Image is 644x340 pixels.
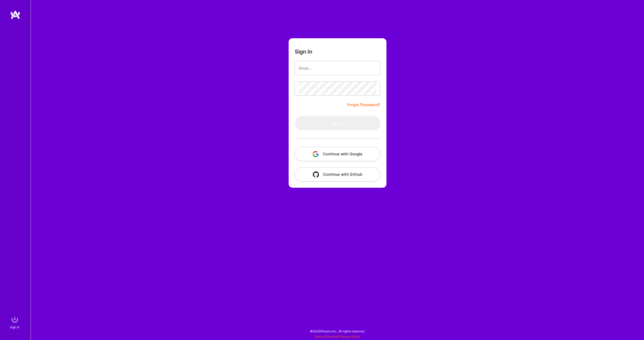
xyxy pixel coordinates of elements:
[295,167,380,182] button: Continue with Github
[31,325,644,337] div: © 2025 ATeams Inc., All rights reserved.
[347,102,380,108] a: Forgot Password?
[313,151,319,157] img: icon
[295,147,380,161] button: Continue with Google
[313,171,319,178] img: icon
[314,335,338,338] a: Terms of Service
[11,314,20,330] a: sign inSign In
[295,116,380,130] button: Sign In
[299,62,376,75] input: Email...
[10,324,20,330] div: Sign In
[10,10,20,19] img: logo
[340,335,360,338] a: Privacy Policy
[295,48,312,55] h3: Sign In
[10,314,20,324] img: sign in
[314,335,360,338] span: |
